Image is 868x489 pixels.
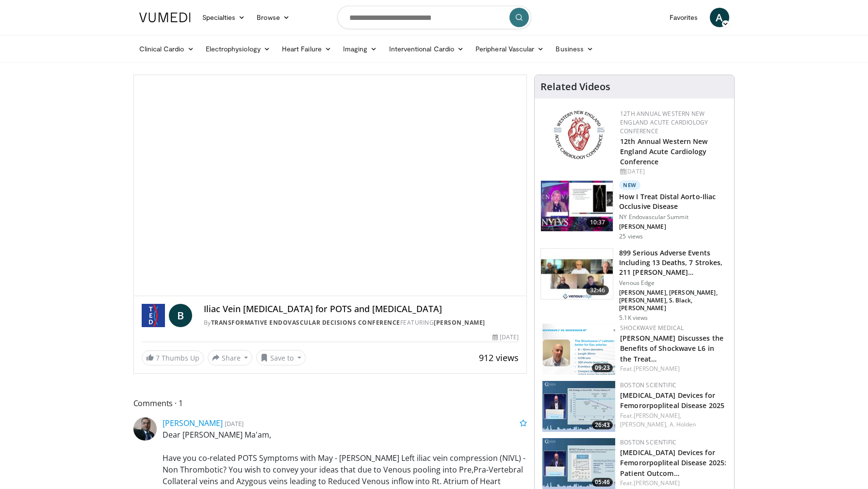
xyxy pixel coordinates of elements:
a: [MEDICAL_DATA] Devices for Femororpopliteal Disease 2025 [620,391,724,410]
a: Heart Failure [276,39,337,59]
p: 25 views [619,233,643,240]
span: 05:46 [592,478,613,487]
a: Peripheral Vascular [470,39,550,59]
span: 912 views [479,352,519,363]
a: 05:46 [542,438,615,489]
a: [PERSON_NAME] Discusses the Benefits of Shockwave L6 in the Treat… [620,333,723,363]
a: [PERSON_NAME] [634,364,680,373]
span: 26:43 [592,421,613,429]
p: [PERSON_NAME], [PERSON_NAME], [PERSON_NAME], S. Black, [PERSON_NAME] [619,289,728,312]
div: Feat. [620,479,726,488]
a: [PERSON_NAME], [620,420,668,428]
a: 7 Thumbs Up [142,350,204,365]
p: NY Endovascular Summit [619,213,728,221]
button: Share [208,350,253,365]
a: Business [550,39,599,59]
a: 26:43 [542,381,615,432]
h3: How I Treat Distal Aorto-Iliac Occlusive Disease [619,192,728,211]
a: Imaging [337,39,383,59]
a: Favorites [664,8,704,27]
img: 2334b6cc-ba6f-4e47-8c88-f3f3fe785331.150x105_q85_crop-smart_upscale.jpg [541,249,613,299]
a: Browse [251,8,295,27]
div: By FEATURING [204,318,519,327]
a: Clinical Cardio [133,39,200,59]
p: Venous Edge [619,279,728,287]
img: 895c61b3-3485-488f-b44b-081445145de9.150x105_q85_crop-smart_upscale.jpg [542,438,615,489]
a: [PERSON_NAME] [434,318,485,327]
img: 142608a3-2d4c-41b5-acf6-ad874b7ae290.150x105_q85_crop-smart_upscale.jpg [542,381,615,432]
p: New [619,180,640,190]
a: A [710,8,729,27]
a: [PERSON_NAME] [163,418,223,428]
small: [DATE] [225,419,244,428]
a: 12th Annual Western New England Acute Cardiology Conference [620,110,708,135]
button: Save to [256,350,306,365]
div: [DATE] [492,333,519,342]
h3: 899 Serious Adverse Events Including 13 Deaths, 7 Strokes, 211 [PERSON_NAME]… [619,248,728,277]
video-js: Video Player [134,75,527,296]
span: Comments 1 [133,397,527,410]
h4: Related Videos [540,81,610,93]
a: 12th Annual Western New England Acute Cardiology Conference [620,137,707,166]
div: Feat. [620,411,726,429]
h4: Iliac Vein [MEDICAL_DATA] for POTS and [MEDICAL_DATA] [204,304,519,315]
span: 10:37 [586,218,609,227]
a: Shockwave Medical [620,324,684,332]
a: Interventional Cardio [383,39,470,59]
img: f4f56b5b-a258-48b3-b79b-1fd13a5a7541.png.150x105_q85_crop-smart_upscale.png [542,324,615,375]
a: 10:37 New How I Treat Distal Aorto-Iliac Occlusive Disease NY Endovascular Summit [PERSON_NAME] 2... [540,180,728,240]
a: B [169,304,192,327]
a: Specialties [197,8,251,27]
a: Boston Scientific [620,381,676,389]
p: [PERSON_NAME] [619,223,728,231]
span: 09:23 [592,363,613,372]
img: Avatar [133,417,157,441]
img: 0954f259-7907-4053-a817-32a96463ecc8.png.150x105_q85_autocrop_double_scale_upscale_version-0.2.png [552,110,606,160]
a: 32:46 899 Serious Adverse Events Including 13 Deaths, 7 Strokes, 211 [PERSON_NAME]… Venous Edge [... [540,248,728,322]
img: Transformative Endovascular Decisions Conference [142,304,165,327]
a: Transformative Endovascular Decisions Conference [211,318,400,327]
div: Feat. [620,364,726,373]
a: A. Holden [670,420,696,428]
div: [DATE] [620,167,726,176]
img: VuMedi Logo [139,13,191,22]
span: 7 [156,353,160,363]
a: [PERSON_NAME], [634,411,681,420]
a: Boston Scientific [620,438,676,446]
p: 5.1K views [619,314,648,322]
input: Search topics, interventions [337,6,531,29]
a: 09:23 [542,324,615,375]
a: [MEDICAL_DATA] Devices for Femororpopliteal Disease 2025: Patient Outcom… [620,448,726,477]
a: [PERSON_NAME] [634,479,680,487]
img: 4b355214-b789-4d36-b463-674db39b8a24.150x105_q85_crop-smart_upscale.jpg [541,181,613,231]
span: 32:46 [586,285,609,295]
a: Electrophysiology [200,39,276,59]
